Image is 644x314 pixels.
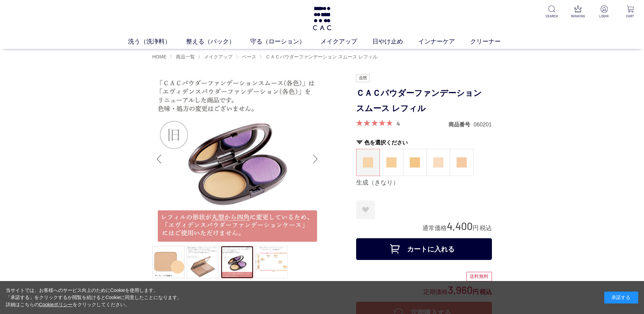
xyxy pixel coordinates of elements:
[363,157,373,168] img: 生成（きなり）
[320,37,372,46] a: メイクアップ
[176,54,195,59] span: 商品一覧
[198,54,234,60] li: 〉
[570,5,586,19] a: RANKING
[265,54,378,59] span: ＣＡＣパウダーファンデーション スムース レフィル
[570,14,586,19] p: RANKING
[309,145,322,173] div: Next slide
[544,5,560,19] a: SEARCH
[426,149,450,176] dl: 桜（さくら）
[170,54,197,60] li: 〉
[447,220,473,232] span: 4,400
[466,272,492,281] div: 送料無料
[356,139,492,146] h2: 色を選択ください
[186,37,250,46] a: 整える（パック）
[356,200,375,219] a: お気に入りに登録する
[474,121,492,128] dd: 060201
[427,149,450,176] a: 桜（さくら）
[242,54,256,59] span: ベース
[39,302,73,307] a: Cookieポリシー
[622,5,639,19] a: CART
[403,149,426,176] a: 小麦（こむぎ）
[356,238,492,260] button: カートに入れる
[433,157,443,168] img: 桜（さくら）
[380,149,403,176] dl: 蜂蜜（はちみつ）
[596,5,612,19] a: LOGIN
[480,225,492,231] span: 税込
[356,74,370,82] img: 自然
[544,14,560,19] p: SEARCH
[422,225,447,231] span: 通常価格
[356,179,492,187] div: 生成（きなり）
[356,86,492,116] h1: ＣＡＣパウダーファンデーション スムース レフィル
[250,37,320,46] a: 守る（ローション）
[622,14,639,19] p: CART
[457,157,467,168] img: 薄紅（うすべに）
[356,149,380,176] dl: 生成（きなり）
[264,54,378,59] a: ＣＡＣパウダーファンデーション スムース レフィル
[380,149,403,176] a: 蜂蜜（はちみつ）
[152,74,322,244] img: ＣＡＣパウダーファンデーション スムース レフィル 生成（きなり）
[418,37,470,46] a: インナーケア
[450,149,474,176] dl: 薄紅（うすべに）
[241,54,256,59] a: ベース
[386,157,397,168] img: 蜂蜜（はちみつ）
[174,54,195,59] a: 商品一覧
[152,54,167,59] a: HOME
[312,7,332,30] img: logo
[450,149,473,176] a: 薄紅（うすべに）
[6,287,182,308] div: 当サイトでは、お客様へのサービス向上のためにCookieを使用します。 「承諾する」をクリックするか閲覧を続けるとCookieに同意したことになります。 詳細はこちらの をクリックしてください。
[448,121,474,128] dt: 商品番号
[403,149,427,176] dl: 小麦（こむぎ）
[410,157,420,168] img: 小麦（こむぎ）
[473,225,479,231] span: 円
[128,37,186,46] a: 洗う（洗浄料）
[204,54,233,59] span: メイクアップ
[236,54,258,60] li: 〉
[397,120,400,127] a: 4
[596,14,612,19] p: LOGIN
[259,54,379,60] li: 〉
[604,292,638,303] div: 承諾する
[152,145,166,173] div: Previous slide
[372,37,418,46] a: 日やけ止め
[203,54,233,59] a: メイクアップ
[470,37,516,46] a: クリーナー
